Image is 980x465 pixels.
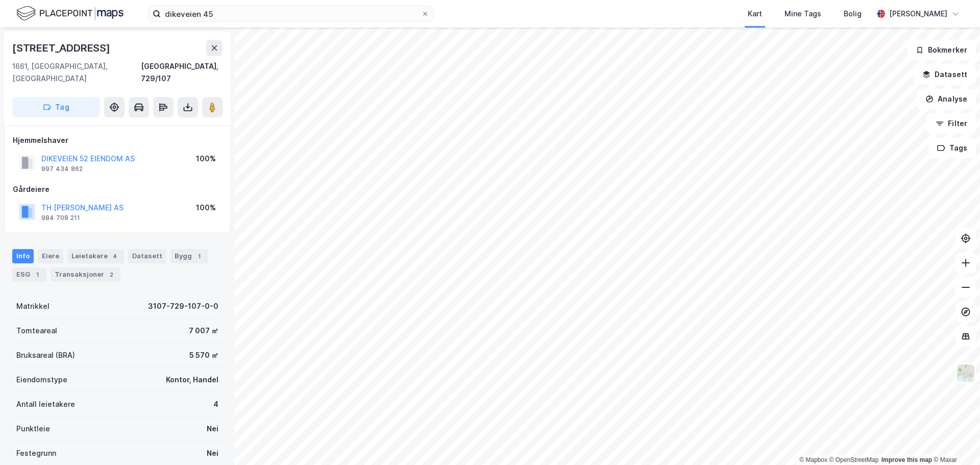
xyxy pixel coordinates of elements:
[829,456,879,463] a: OpenStreetMap
[12,267,46,282] div: ESG
[785,8,821,20] div: Mine Tags
[889,8,947,20] div: [PERSON_NAME]
[207,447,218,459] div: Nei
[914,64,976,85] button: Datasett
[196,153,216,165] div: 100%
[16,5,124,22] img: logo.f888ab2527a4732fd821a326f86c7f29.svg
[928,138,976,158] button: Tags
[13,134,222,146] div: Hjemmelshaver
[12,40,112,56] div: [STREET_ADDRESS]
[166,374,218,386] div: Kontor, Handel
[16,374,67,386] div: Eiendomstype
[12,97,100,117] button: Tag
[32,270,42,280] div: 1
[16,325,57,337] div: Tomteareal
[170,249,208,263] div: Bygg
[12,60,141,85] div: 1661, [GEOGRAPHIC_DATA], [GEOGRAPHIC_DATA]
[16,423,50,435] div: Punktleie
[194,251,204,261] div: 1
[67,249,124,263] div: Leietakere
[799,456,827,463] a: Mapbox
[927,113,976,134] button: Filter
[907,40,976,60] button: Bokmerker
[106,270,116,280] div: 2
[128,249,166,263] div: Datasett
[189,325,218,337] div: 7 007 ㎡
[16,447,56,459] div: Festegrunn
[12,249,34,263] div: Info
[161,6,421,21] input: Søk på adresse, matrikkel, gårdeiere, leietakere eller personer
[13,183,222,195] div: Gårdeiere
[16,300,50,312] div: Matrikkel
[844,8,862,20] div: Bolig
[148,300,218,312] div: 3107-729-107-0-0
[196,202,216,214] div: 100%
[41,165,83,173] div: 997 434 862
[956,363,975,383] img: Z
[748,8,762,20] div: Kart
[213,398,218,410] div: 4
[207,423,218,435] div: Nei
[38,249,63,263] div: Eiere
[16,398,75,410] div: Antall leietakere
[929,416,980,465] iframe: Chat Widget
[917,89,976,109] button: Analyse
[16,349,75,361] div: Bruksareal (BRA)
[110,251,120,261] div: 4
[189,349,218,361] div: 5 570 ㎡
[51,267,120,282] div: Transaksjoner
[141,60,223,85] div: [GEOGRAPHIC_DATA], 729/107
[881,456,932,463] a: Improve this map
[41,214,80,222] div: 984 708 211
